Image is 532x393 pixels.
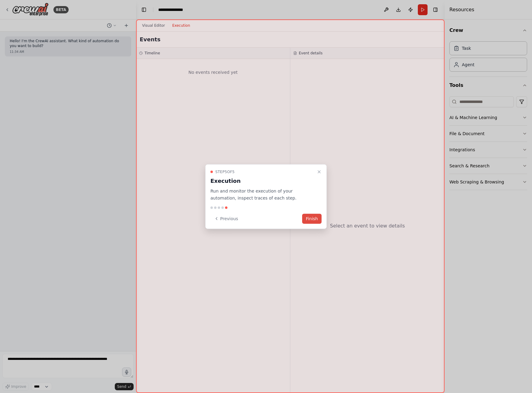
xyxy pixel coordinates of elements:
[140,5,148,14] button: Hide left sidebar
[210,214,242,224] button: Previous
[302,214,322,224] button: Finish
[215,169,235,174] span: Step 5 of 5
[210,188,314,202] p: Run and monitor the execution of your automation, inspect traces of each step.
[315,168,323,176] button: Close walkthrough
[210,177,314,185] h3: Execution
